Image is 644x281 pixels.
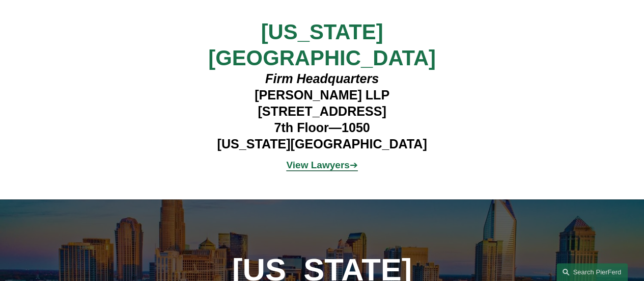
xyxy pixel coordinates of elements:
span: ➔ [286,160,357,170]
h4: [PERSON_NAME] LLP [STREET_ADDRESS] 7th Floor—1050 [US_STATE][GEOGRAPHIC_DATA] [196,71,448,152]
strong: View Lawyers [286,160,349,170]
em: Firm Headquarters [265,71,379,86]
a: Search this site [556,263,628,281]
a: View Lawyers➔ [286,160,357,170]
span: [US_STATE][GEOGRAPHIC_DATA] [208,20,436,70]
